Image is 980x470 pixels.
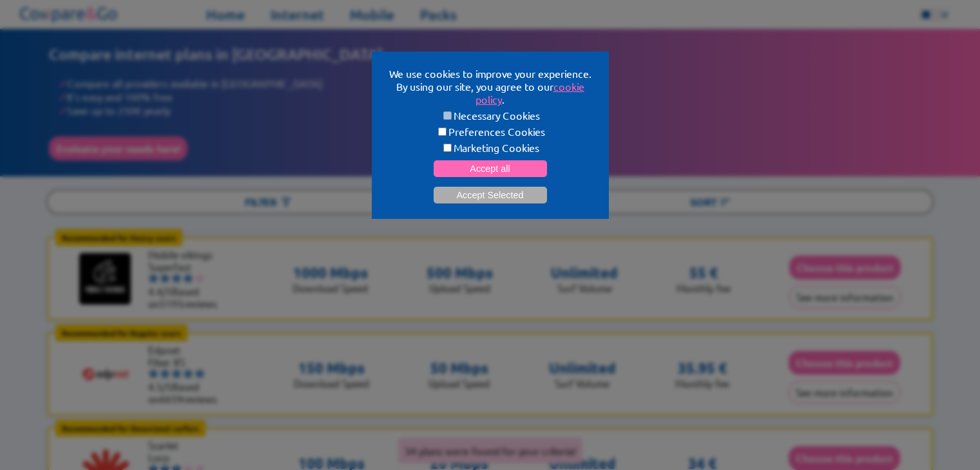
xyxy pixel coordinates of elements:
p: We use cookies to improve your experience. By using our site, you agree to our . [387,67,593,106]
button: Accept all [434,160,547,177]
button: Accept Selected [434,187,547,203]
input: Marketing Cookies [443,144,452,152]
label: Marketing Cookies [387,141,593,154]
input: Preferences Cookies [438,127,447,136]
label: Necessary Cookies [387,109,593,122]
a: cookie policy [476,80,584,106]
label: Preferences Cookies [387,125,593,138]
input: Necessary Cookies [443,111,452,120]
